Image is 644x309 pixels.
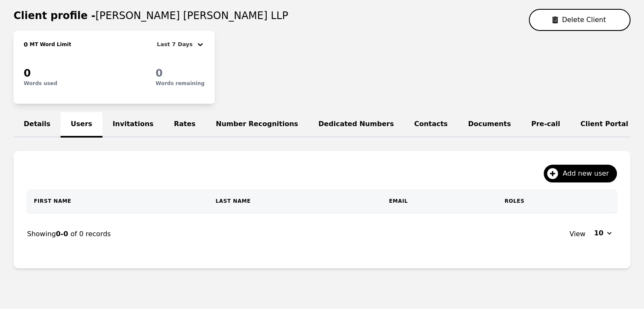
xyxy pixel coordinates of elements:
[56,230,70,238] span: 0-0
[569,229,586,239] span: View
[24,80,57,87] p: Words used
[458,112,521,138] a: Documents
[27,213,617,255] nav: Page navigation
[521,112,570,138] a: Pre-call
[308,112,404,138] a: Dedicated Numbers
[594,228,603,238] span: 10
[28,41,71,48] h2: MT Word Limit
[14,9,288,22] h1: Client profile -
[209,189,382,213] th: Last Name
[563,168,615,179] span: Add new user
[589,226,617,240] button: 10
[544,165,617,182] button: Add new user
[156,67,163,79] span: 0
[529,9,630,31] button: Delete Client
[156,80,205,87] p: Words remaining
[102,112,164,138] a: Invitations
[404,112,458,138] a: Contacts
[95,10,288,22] span: [PERSON_NAME] [PERSON_NAME] LLP
[570,112,638,138] a: Client Portal
[27,189,209,213] th: First Name
[24,41,28,48] span: 0
[157,39,196,50] div: Last 7 Days
[164,112,206,138] a: Rates
[24,67,31,79] span: 0
[498,189,617,213] th: Roles
[14,112,61,138] a: Details
[382,189,498,213] th: Email
[206,112,308,138] a: Number Recognitions
[27,229,322,239] div: Showing of 0 records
